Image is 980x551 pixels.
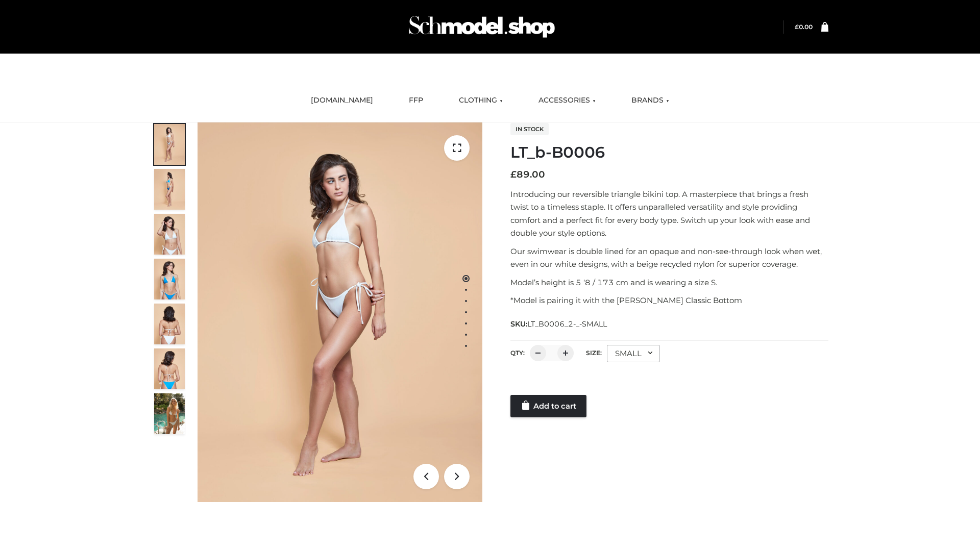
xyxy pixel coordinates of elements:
[154,348,185,389] img: ArielClassicBikiniTop_CloudNine_AzureSky_OW114ECO_8-scaled.jpg
[510,188,828,240] p: Introducing our reversible triangle bikini top. A masterpiece that brings a fresh twist to a time...
[401,89,431,112] a: FFP
[451,89,510,112] a: CLOTHING
[510,123,549,135] span: In stock
[510,169,545,180] bdi: 89.00
[154,259,185,299] img: ArielClassicBikiniTop_CloudNine_AzureSky_OW114ECO_4-scaled.jpg
[510,294,828,307] p: *Model is pairing it with the [PERSON_NAME] Classic Bottom
[527,319,607,329] span: LT_B0006_2-_-SMALL
[154,169,185,210] img: ArielClassicBikiniTop_CloudNine_AzureSky_OW114ECO_2-scaled.jpg
[795,23,813,31] a: £0.00
[607,345,660,362] div: SMALL
[154,393,185,434] img: Arieltop_CloudNine_AzureSky2.jpg
[510,395,586,417] a: Add to cart
[510,349,525,357] label: QTY:
[795,23,813,31] bdi: 0.00
[303,89,381,112] a: [DOMAIN_NAME]
[510,143,828,162] h1: LT_b-B0006
[198,122,482,502] img: ArielClassicBikiniTop_CloudNine_AzureSky_OW114ECO_1
[154,304,185,344] img: ArielClassicBikiniTop_CloudNine_AzureSky_OW114ECO_7-scaled.jpg
[531,89,603,112] a: ACCESSORIES
[510,318,608,330] span: SKU:
[510,276,828,289] p: Model’s height is 5 ‘8 / 173 cm and is wearing a size S.
[154,214,185,255] img: ArielClassicBikiniTop_CloudNine_AzureSky_OW114ECO_3-scaled.jpg
[405,7,558,47] img: Schmodel Admin 964
[586,349,602,357] label: Size:
[795,23,799,31] span: £
[510,245,828,271] p: Our swimwear is double lined for an opaque and non-see-through look when wet, even in our white d...
[510,169,517,180] span: £
[154,124,185,165] img: ArielClassicBikiniTop_CloudNine_AzureSky_OW114ECO_1-scaled.jpg
[624,89,677,112] a: BRANDS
